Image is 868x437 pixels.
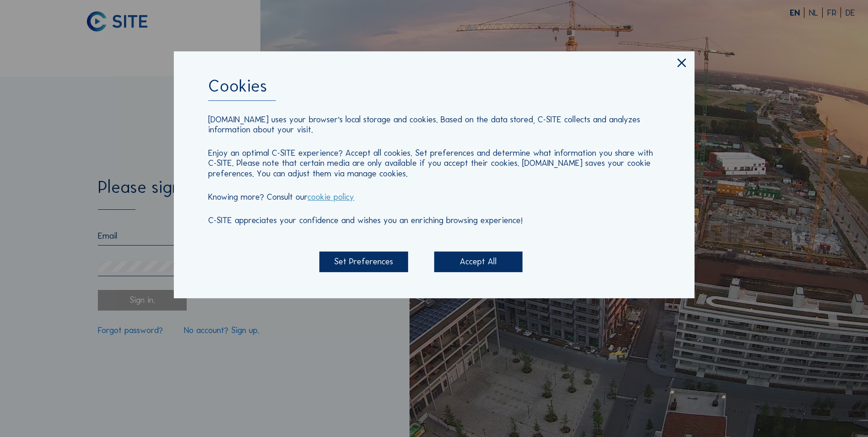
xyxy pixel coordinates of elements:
[208,215,659,225] p: C-SITE appreciates your confidence and wishes you an enriching browsing experience!
[434,251,523,272] div: Accept All
[208,192,659,202] p: Knowing more? Consult our
[208,77,659,101] div: Cookies
[319,251,408,272] div: Set Preferences
[307,191,354,202] a: cookie policy
[208,148,659,179] p: Enjoy an optimal C-SITE experience? Accept all cookies. Set preferences and determine what inform...
[208,115,659,135] p: [DOMAIN_NAME] uses your browser's local storage and cookies. Based on the data stored, C-SITE col...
